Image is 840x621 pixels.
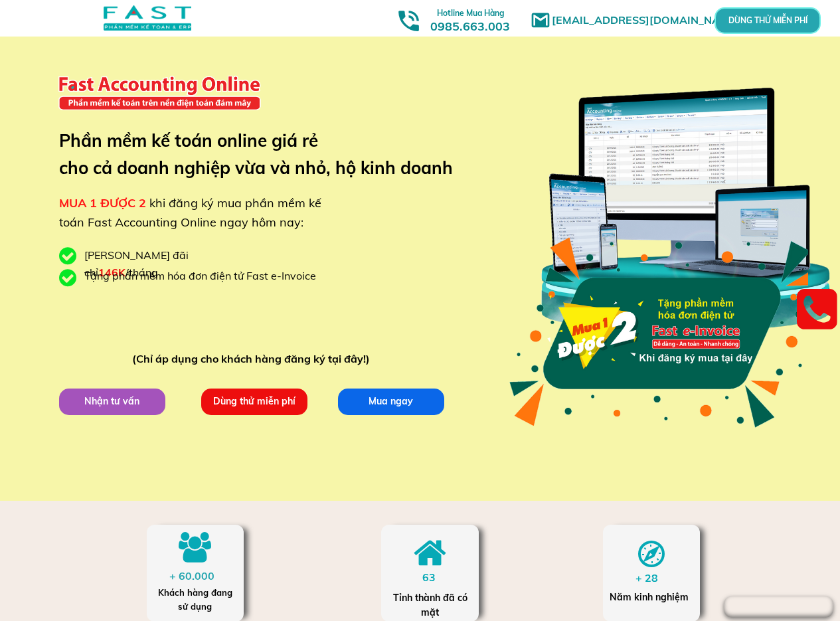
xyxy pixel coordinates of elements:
span: khi đăng ký mua phần mềm kế toán Fast Accounting Online ngay hôm nay: [59,195,321,230]
p: DÙNG THỬ MIỄN PHÍ [752,17,784,24]
h1: [EMAIL_ADDRESS][DOMAIN_NAME] [552,12,748,29]
p: Mua ngay [337,388,444,414]
div: [PERSON_NAME] đãi chỉ /tháng [84,247,257,281]
div: 63 [422,569,448,586]
div: (Chỉ áp dụng cho khách hàng đăng ký tại đây!) [132,351,376,368]
h3: 0985.663.003 [416,5,525,33]
div: + 28 [635,570,671,587]
span: 146K [98,266,126,279]
div: Tặng phần mềm hóa đơn điện tử Fast e-Invoice [84,268,326,285]
span: MUA 1 ĐƯỢC 2 [59,195,146,211]
div: Tỉnh thành đã có mặt [392,590,469,620]
div: + 60.000 [169,568,221,585]
div: Năm kinh nghiệm [610,590,693,604]
span: Hotline Mua Hàng [437,8,504,18]
p: Nhận tư vấn [58,388,165,414]
h3: Phần mềm kế toán online giá rẻ cho cả doanh nghiệp vừa và nhỏ, hộ kinh doanh [59,127,473,182]
p: Dùng thử miễn phí [201,388,307,414]
div: Khách hàng đang sử dụng [153,586,236,614]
